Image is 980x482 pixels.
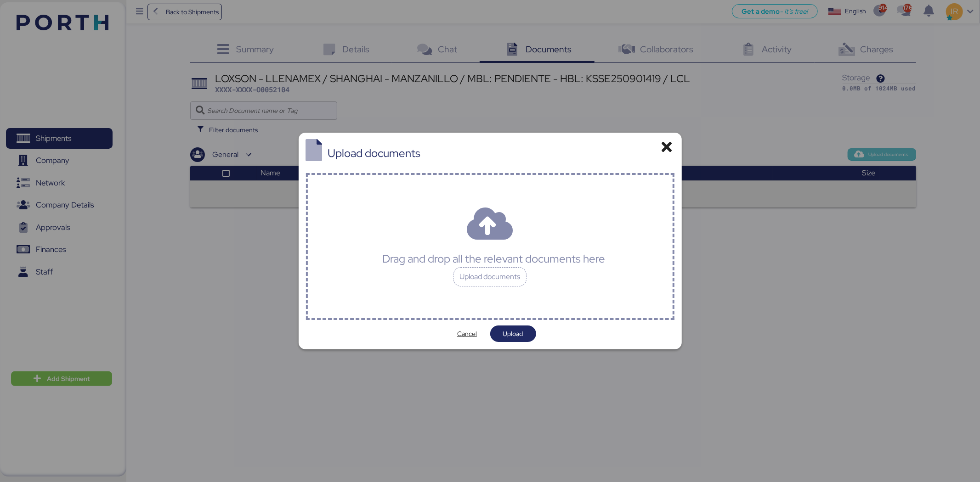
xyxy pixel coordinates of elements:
[503,328,523,339] span: Upload
[457,328,477,339] span: Cancel
[453,267,527,286] div: Upload documents
[444,325,490,342] button: Cancel
[490,325,536,342] button: Upload
[382,251,605,267] div: Drag and drop all the relevant documents here
[328,149,421,157] div: Upload documents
